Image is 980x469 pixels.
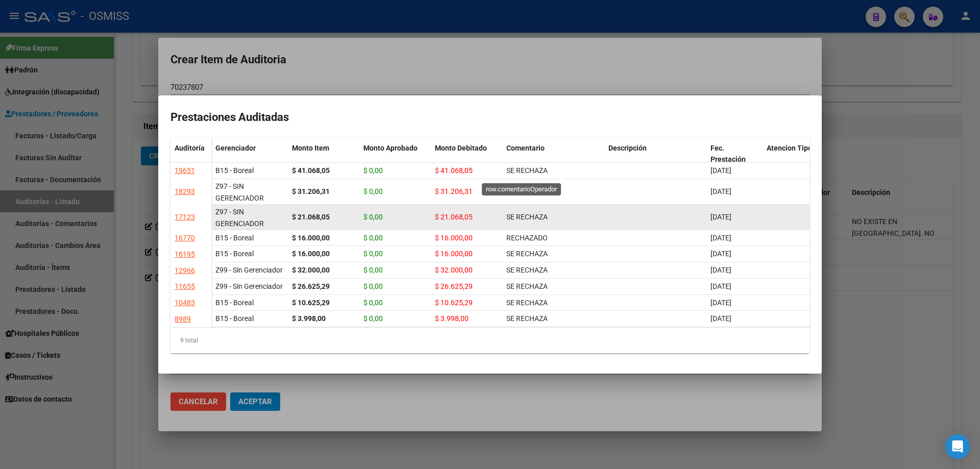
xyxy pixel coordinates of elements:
[170,108,810,127] h2: Prestaciones Auditadas
[359,137,431,180] datatable-header-cell: Monto Aprobado
[363,213,383,221] span: $ 0,00
[506,187,538,195] span: RECHAZO
[435,213,473,221] span: $ 21.068,05
[710,234,731,242] span: [DATE]
[292,282,330,290] strong: $ 26.625,29
[506,250,548,258] span: SE RECHAZA
[435,234,473,242] span: $ 16.000,00
[435,144,487,152] span: Monto Debitado
[767,144,812,152] span: Atencion Tipo
[945,434,970,459] div: Open Intercom Messenger
[363,144,418,152] span: Monto Aprobado
[608,144,647,152] span: Descripción
[502,137,604,180] datatable-header-cell: Comentario
[506,299,548,307] span: SE RECHAZA
[363,299,383,307] span: $ 0,00
[215,266,283,274] span: Z99 - Sin Gerenciador
[175,232,195,244] div: 16770
[292,314,326,323] strong: $ 3.998,00
[175,249,195,260] div: 16195
[363,166,383,175] span: $ 0,00
[435,187,473,195] span: $ 31.206,31
[710,213,731,221] span: [DATE]
[292,213,330,221] strong: $ 21.068,05
[215,282,283,290] span: Z99 - Sin Gerenciador
[363,187,383,195] span: $ 0,00
[292,144,329,152] span: Monto Item
[506,144,545,152] span: Comentario
[175,144,205,152] span: Auditoría
[175,211,195,223] div: 17123
[288,137,359,180] datatable-header-cell: Monto Item
[710,250,731,258] span: [DATE]
[710,187,731,195] span: [DATE]
[506,282,548,290] span: SE RECHAZA
[170,328,810,353] div: 9 total
[431,137,502,180] datatable-header-cell: Monto Debitado
[435,266,473,274] span: $ 32.000,00
[292,250,330,258] strong: $ 16.000,00
[215,234,254,242] span: B15 - Boreal
[211,137,288,180] datatable-header-cell: Gerenciador
[175,186,195,198] div: 18293
[175,281,195,292] div: 11655
[435,166,473,175] span: $ 41.068,05
[215,250,254,258] span: B15 - Boreal
[292,299,330,307] strong: $ 10.625,29
[175,265,195,277] div: 12966
[292,234,330,242] strong: $ 16.000,00
[215,299,254,307] span: B15 - Boreal
[175,165,195,177] div: 19651
[215,166,254,175] span: B15 - Boreal
[506,266,548,274] span: SE RECHAZA
[506,314,548,323] span: SE RECHAZA
[363,266,383,274] span: $ 0,00
[215,182,264,202] span: Z97 - SIN GERENCIADOR
[506,213,548,221] span: SE RECHAZA
[363,282,383,290] span: $ 0,00
[215,314,254,323] span: B15 - Boreal
[435,282,473,290] span: $ 26.625,29
[710,282,731,290] span: [DATE]
[215,208,264,228] span: Z97 - SIN GERENCIADOR
[435,314,469,323] span: $ 3.998,00
[506,234,548,242] span: RECHAZADO
[170,137,211,180] datatable-header-cell: Auditoría
[506,166,548,175] span: SE RECHAZA
[710,166,731,175] span: [DATE]
[363,250,383,258] span: $ 0,00
[710,266,731,274] span: [DATE]
[710,144,746,164] span: Fec. Prestación
[435,299,473,307] span: $ 10.625,29
[175,297,195,309] div: 10483
[763,137,819,180] datatable-header-cell: Atencion Tipo
[363,234,383,242] span: $ 0,00
[363,314,383,323] span: $ 0,00
[435,250,473,258] span: $ 16.000,00
[604,137,706,180] datatable-header-cell: Descripción
[710,314,731,323] span: [DATE]
[292,166,330,175] strong: $ 41.068,05
[292,187,330,195] strong: $ 31.206,31
[175,313,191,325] div: 8989
[710,299,731,307] span: [DATE]
[215,144,256,152] span: Gerenciador
[706,137,763,180] datatable-header-cell: Fec. Prestación
[292,266,330,274] strong: $ 32.000,00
